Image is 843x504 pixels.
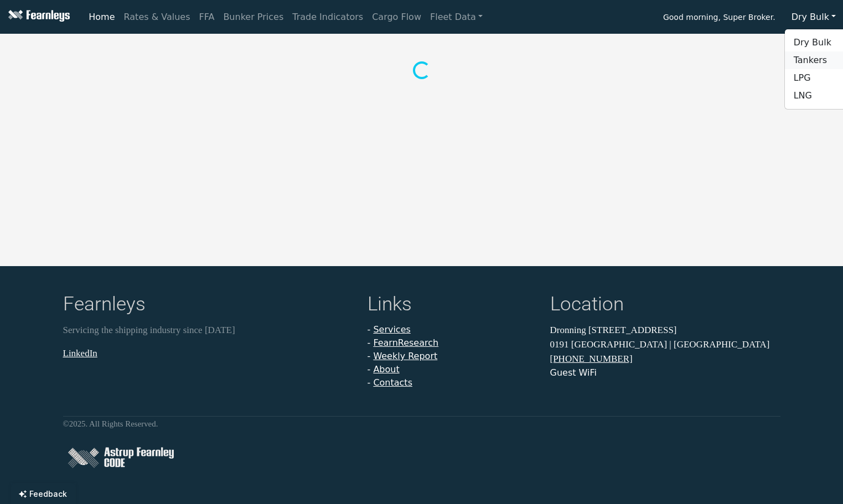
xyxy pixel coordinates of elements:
span: Good morning, Super Broker. [663,9,775,28]
h4: Fearnleys [63,293,354,319]
a: Cargo Flow [368,6,426,28]
p: 0191 [GEOGRAPHIC_DATA] | [GEOGRAPHIC_DATA] [550,337,780,351]
a: Contacts [373,377,412,388]
a: LinkedIn [63,347,97,358]
a: [PHONE_NUMBER] [550,354,633,364]
li: - [368,350,537,363]
a: Weekly Report [373,351,437,361]
h4: Links [368,293,537,319]
li: - [368,376,537,389]
p: Dronning [STREET_ADDRESS] [550,323,780,337]
li: - [368,363,537,376]
a: FFA [195,6,219,28]
a: Services [373,324,410,335]
a: About [373,364,399,375]
small: © 2025 . All Rights Reserved. [63,419,158,428]
a: Fleet Data [426,6,487,28]
button: Guest WiFi [550,366,597,380]
p: Servicing the shipping industry since [DATE] [63,323,354,337]
a: Trade Indicators [288,6,368,28]
a: Bunker Prices [219,6,288,28]
button: Dry Bulk [784,7,843,28]
a: Rates & Values [120,6,195,28]
a: Home [84,6,119,28]
li: - [368,323,537,336]
li: - [368,336,537,350]
a: FearnResearch [373,337,438,348]
img: Fearnleys Logo [6,10,70,24]
h4: Location [550,293,780,319]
